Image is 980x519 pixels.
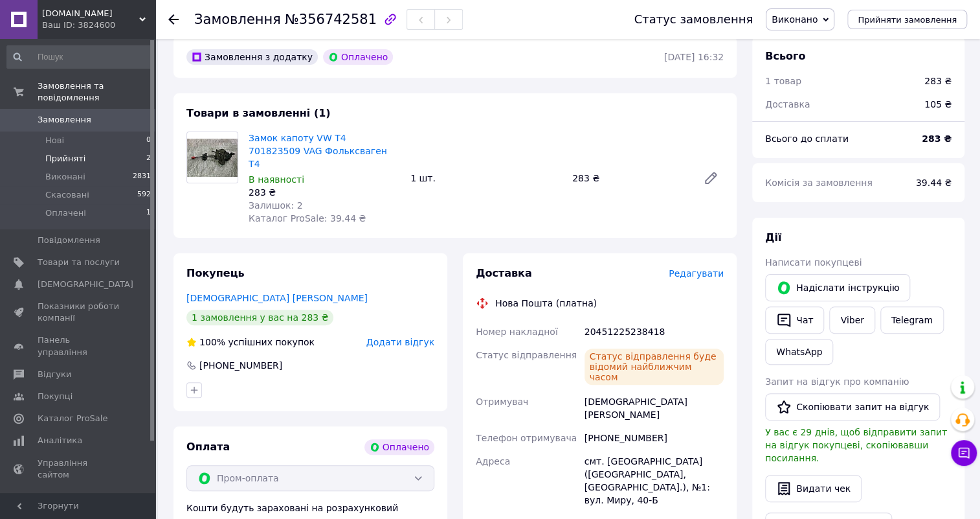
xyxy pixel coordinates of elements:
[194,12,281,27] span: Замовлення
[634,13,753,26] div: Статус замовлення
[38,301,120,324] span: Показники роботи компанії
[476,397,528,407] span: Отримувач
[476,456,510,467] span: Адреса
[38,114,91,126] span: Замовлення
[476,327,558,337] span: Номер накладної
[858,15,957,25] span: Прийняти замовлення
[45,153,85,165] span: Прийняті
[38,80,155,104] span: Замовлення та повідомлення
[567,169,693,187] div: 283 ₴
[405,169,567,187] div: 1 шт.
[772,14,818,25] span: Виконано
[45,189,89,201] span: Скасовані
[146,153,151,165] span: 2
[765,475,862,502] button: Видати чек
[42,19,155,31] div: Ваш ID: 3824600
[186,293,368,303] a: [DEMOGRAPHIC_DATA] [PERSON_NAME]
[765,393,940,421] button: Скопіювати запит на відгук
[38,413,107,424] span: Каталог ProSale
[476,433,577,443] span: Телефон отримувача
[951,440,977,466] button: Чат з покупцем
[38,457,120,481] span: Управління сайтом
[582,320,726,343] div: 20451225238418
[922,133,952,144] b: 283 ₴
[42,8,139,19] span: Razborka.club
[880,306,944,334] a: Telegram
[38,435,82,446] span: Аналітика
[765,133,849,144] span: Всього до сплати
[669,268,724,279] span: Редагувати
[186,49,318,65] div: Замовлення з додатку
[829,306,874,334] a: Viber
[45,135,64,146] span: Нові
[199,337,225,347] span: 100%
[45,207,86,219] span: Оплачені
[366,337,434,347] span: Додати відгук
[38,491,120,514] span: Гаманець компанії
[45,171,85,183] span: Виконані
[137,189,151,201] span: 592
[582,390,726,426] div: [DEMOGRAPHIC_DATA] [PERSON_NAME]
[765,376,909,387] span: Запит на відгук про компанію
[38,391,72,402] span: Покупці
[765,231,781,244] span: Дії
[582,426,726,450] div: [PHONE_NUMBER]
[765,339,833,365] a: WhatsApp
[249,174,304,185] span: В наявності
[765,257,862,268] span: Написати покупцеві
[249,186,400,199] div: 283 ₴
[146,135,151,146] span: 0
[198,359,284,372] div: [PHONE_NUMBER]
[186,107,331,119] span: Товари в замовленні (1)
[924,75,952,87] div: 283 ₴
[186,310,333,325] div: 1 замовлення у вас на 283 ₴
[765,274,910,301] button: Надіслати інструкцію
[476,350,577,360] span: Статус відправлення
[364,439,434,455] div: Оплачено
[38,235,100,246] span: Повідомлення
[765,50,805,62] span: Всього
[38,279,133,290] span: [DEMOGRAPHIC_DATA]
[765,427,947,463] span: У вас є 29 днів, щоб відправити запит на відгук покупцеві, скопіювавши посилання.
[133,171,151,183] span: 2831
[765,99,810,110] span: Доставка
[585,349,724,385] div: Статус відправлення буде відомий найближчим часом
[249,133,387,169] a: Замок капоту VW T4 701823509 VAG Фольксваген Т4
[765,178,873,188] span: Комісія за замовлення
[168,13,179,26] div: Повернутися назад
[765,306,824,334] button: Чат
[492,297,600,310] div: Нова Пошта (платна)
[698,165,724,191] a: Редагувати
[249,213,366,224] span: Каталог ProSale: 39.44 ₴
[186,441,230,453] span: Оплата
[917,90,959,119] div: 105 ₴
[186,267,245,279] span: Покупець
[249,200,303,211] span: Залишок: 2
[664,52,724,62] time: [DATE] 16:32
[847,10,967,29] button: Прийняти замовлення
[146,207,151,219] span: 1
[6,45,152,69] input: Пошук
[582,450,726,512] div: смт. [GEOGRAPHIC_DATA] ([GEOGRAPHIC_DATA], [GEOGRAPHIC_DATA].), №1: вул. Миру, 40-Б
[186,336,315,349] div: успішних покупок
[916,178,952,188] span: 39.44 ₴
[38,334,120,358] span: Панель управління
[38,257,120,268] span: Товари та послуги
[476,267,532,279] span: Доставка
[187,139,238,177] img: Замок капоту VW T4 701823509 VAG Фольксваген Т4
[285,12,377,27] span: №356742581
[323,49,393,65] div: Оплачено
[765,76,801,86] span: 1 товар
[38,369,71,380] span: Відгуки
